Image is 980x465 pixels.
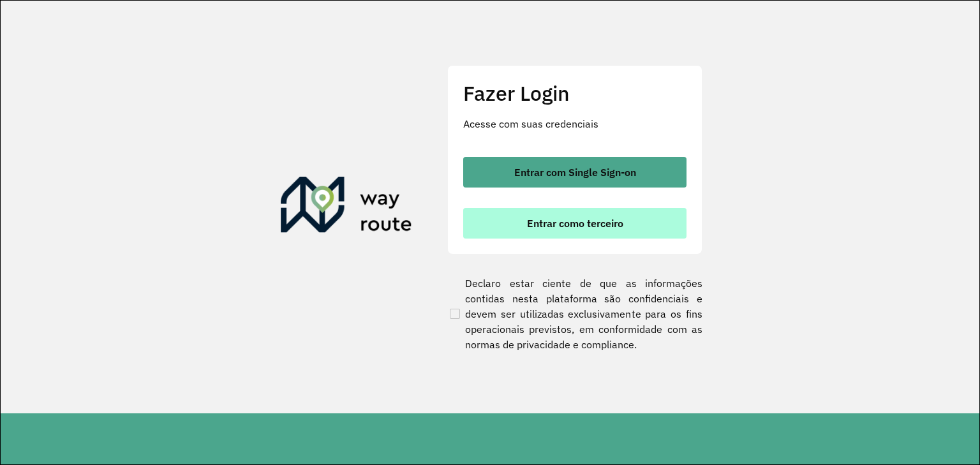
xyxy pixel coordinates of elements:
[463,157,687,188] button: button
[281,177,412,238] img: Roteirizador AmbevTech
[514,167,636,177] span: Entrar com Single Sign-on
[463,81,687,105] h2: Fazer Login
[447,276,702,352] label: Declaro estar ciente de que as informações contidas nesta plataforma são confidenciais e devem se...
[463,116,687,131] p: Acesse com suas credenciais
[527,218,623,228] span: Entrar como terceiro
[463,208,687,239] button: button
